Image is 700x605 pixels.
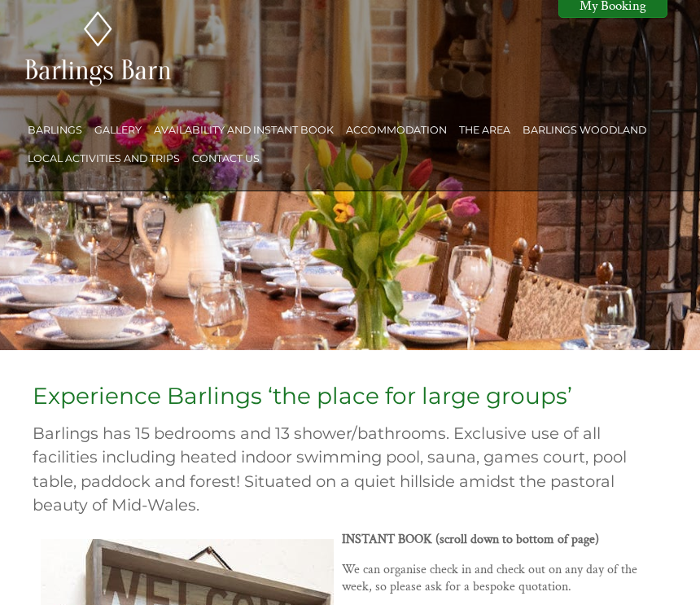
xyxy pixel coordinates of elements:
[23,9,173,89] img: Barlings Barn
[33,422,648,518] h2: Barlings has 15 bedrooms and 13 shower/bathrooms. Exclusive use of all facilities including heate...
[28,124,82,136] a: Barlings
[154,124,334,136] a: Availability and Instant Book
[346,124,447,136] a: Accommodation
[94,124,142,136] a: Gallery
[523,124,646,136] a: Barlings Woodland
[192,152,260,164] a: Contact Us
[33,382,648,410] h1: Experience Barlings ‘the place for large groups’
[342,531,599,548] strong: INSTANT BOOK (scroll down to bottom of page)
[28,152,180,164] a: Local activities and trips
[459,124,510,136] a: The Area
[33,561,648,595] p: We can organise check in and check out on any day of the week, so please ask for a bespoke quotat...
